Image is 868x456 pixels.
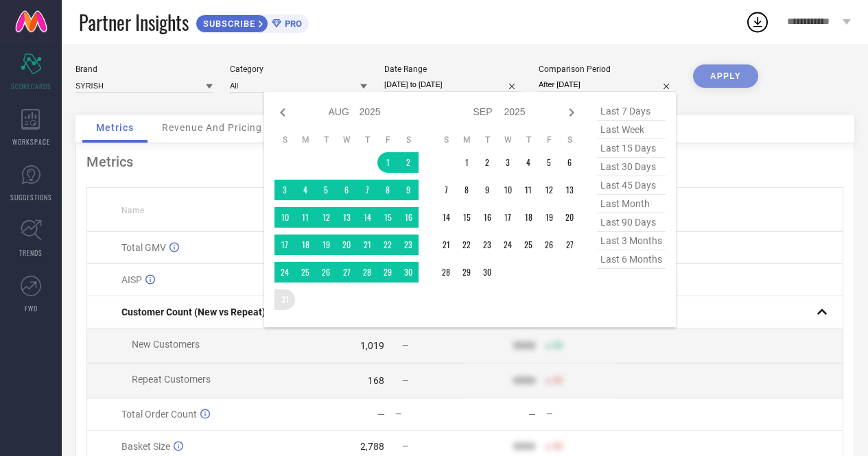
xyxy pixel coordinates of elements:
span: WORKSPACE [12,136,50,147]
span: last 45 days [597,176,666,195]
td: Sun Sep 14 2025 [436,207,456,228]
th: Monday [456,134,477,145]
td: Tue Sep 16 2025 [477,207,497,228]
td: Thu Aug 07 2025 [357,180,377,200]
td: Tue Aug 12 2025 [316,207,336,228]
td: Thu Sep 04 2025 [518,152,539,173]
td: Tue Sep 23 2025 [477,235,497,255]
th: Wednesday [336,134,357,145]
span: New Customers [132,339,200,350]
td: Wed Aug 06 2025 [336,180,357,200]
span: Customer Count (New vs Repeat) [121,307,266,317]
th: Saturday [559,134,580,145]
div: 9999 [513,340,535,351]
div: 1,019 [360,340,384,351]
td: Sun Aug 03 2025 [274,180,295,200]
div: Comparison Period [539,64,676,74]
span: Basket Size [121,441,170,452]
div: Brand [75,64,213,74]
td: Mon Sep 15 2025 [456,207,477,228]
th: Thursday [518,134,539,145]
span: — [402,376,408,385]
span: last 30 days [597,158,666,176]
th: Friday [377,134,398,145]
div: — [395,409,465,419]
td: Tue Sep 02 2025 [477,152,497,173]
span: last 15 days [597,139,666,158]
span: Name [121,206,144,215]
td: Fri Aug 22 2025 [377,235,398,255]
span: last 6 months [597,250,666,269]
td: Mon Sep 29 2025 [456,262,477,283]
span: Repeat Customers [132,374,211,385]
td: Fri Sep 26 2025 [539,235,559,255]
td: Mon Aug 18 2025 [295,235,316,255]
td: Fri Aug 08 2025 [377,180,398,200]
div: Metrics [86,154,843,170]
span: last 7 days [597,102,666,121]
td: Sat Sep 20 2025 [559,207,580,228]
div: Open download list [745,10,770,34]
div: Date Range [384,64,521,74]
span: Metrics [96,122,134,133]
th: Sunday [274,134,295,145]
span: Partner Insights [79,8,189,36]
div: 2,788 [360,441,384,452]
td: Tue Aug 05 2025 [316,180,336,200]
td: Wed Sep 17 2025 [497,207,518,228]
td: Thu Aug 21 2025 [357,235,377,255]
td: Thu Sep 18 2025 [518,207,539,228]
td: Sun Sep 21 2025 [436,235,456,255]
span: 50 [553,376,563,385]
td: Thu Aug 14 2025 [357,207,377,228]
td: Sat Aug 30 2025 [398,262,419,283]
td: Mon Aug 25 2025 [295,262,316,283]
td: Tue Aug 26 2025 [316,262,336,283]
td: Sat Sep 27 2025 [559,235,580,255]
div: 168 [368,375,384,386]
span: last week [597,121,666,139]
div: Category [230,64,367,74]
span: FWD [25,303,38,313]
div: — [546,409,615,419]
td: Tue Sep 30 2025 [477,262,497,283]
td: Sun Sep 07 2025 [436,180,456,200]
th: Monday [295,134,316,145]
td: Sat Aug 23 2025 [398,235,419,255]
div: — [377,409,385,420]
span: — [402,341,408,350]
span: PRO [281,19,302,29]
td: Fri Aug 29 2025 [377,262,398,283]
a: SUBSCRIBEPRO [196,11,309,33]
td: Tue Aug 19 2025 [316,235,336,255]
td: Sat Aug 02 2025 [398,152,419,173]
td: Thu Sep 25 2025 [518,235,539,255]
td: Sat Aug 16 2025 [398,207,419,228]
span: Total Order Count [121,409,197,420]
span: Total GMV [121,242,166,253]
div: 9999 [513,441,535,452]
span: 50 [553,442,563,451]
td: Wed Aug 27 2025 [336,262,357,283]
input: Select comparison period [539,77,676,92]
span: TRENDS [19,248,43,258]
th: Saturday [398,134,419,145]
span: Revenue And Pricing [162,122,262,133]
td: Sun Aug 10 2025 [274,207,295,228]
div: — [528,409,536,420]
th: Friday [539,134,559,145]
th: Wednesday [497,134,518,145]
span: last 3 months [597,232,666,250]
th: Thursday [357,134,377,145]
td: Sun Aug 31 2025 [274,289,295,310]
td: Thu Sep 11 2025 [518,180,539,200]
td: Wed Sep 24 2025 [497,235,518,255]
td: Fri Aug 01 2025 [377,152,398,173]
th: Sunday [436,134,456,145]
td: Thu Aug 28 2025 [357,262,377,283]
td: Fri Sep 19 2025 [539,207,559,228]
span: last 90 days [597,213,666,232]
td: Fri Sep 12 2025 [539,180,559,200]
td: Mon Sep 08 2025 [456,180,477,200]
td: Fri Aug 15 2025 [377,207,398,228]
